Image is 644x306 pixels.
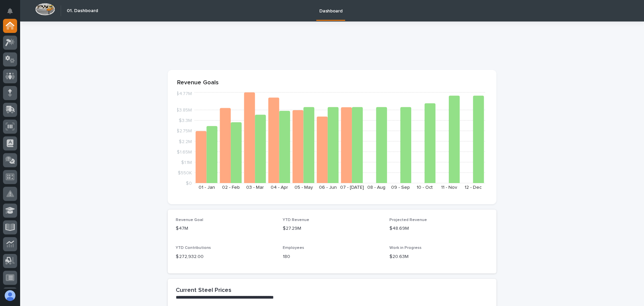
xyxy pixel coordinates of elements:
h2: 01. Dashboard [67,8,98,14]
p: $48.69M [389,225,488,232]
text: 05 - May [294,185,313,190]
tspan: $3.3M [179,118,192,123]
tspan: $4.77M [176,91,192,96]
p: $20.63M [389,253,488,260]
p: $27.29M [283,225,382,232]
tspan: $0 [186,181,192,186]
span: Employees [283,246,304,250]
text: 09 - Sep [391,185,410,190]
text: 02 - Feb [222,185,240,190]
p: 180 [283,253,382,260]
text: 08 - Aug [367,185,385,190]
button: users-avatar [3,289,17,303]
text: 12 - Dec [465,185,482,190]
tspan: $550K [178,170,192,175]
span: Projected Revenue [389,218,427,222]
span: Work in Progress [389,246,422,250]
tspan: $3.85M [176,108,192,113]
p: $ 272,932.00 [176,253,275,260]
img: Workspace Logo [35,3,55,15]
text: 04 - Apr [271,185,288,190]
p: $47M [176,225,275,232]
button: Notifications [3,4,17,18]
text: 11 - Nov [441,185,457,190]
span: Revenue Goal [176,218,203,222]
tspan: $2.2M [179,139,192,144]
span: YTD Contributions [176,246,211,250]
text: 10 - Oct [417,185,433,190]
text: 03 - Mar [246,185,264,190]
div: Notifications [8,8,17,19]
text: 01 - Jan [199,185,215,190]
span: YTD Revenue [283,218,309,222]
h2: Current Steel Prices [176,287,231,294]
tspan: $1.65M [177,149,192,154]
tspan: $1.1M [181,160,192,165]
tspan: $2.75M [176,129,192,133]
text: 06 - Jun [319,185,337,190]
text: 07 - [DATE] [340,185,364,190]
p: Revenue Goals [177,79,487,87]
